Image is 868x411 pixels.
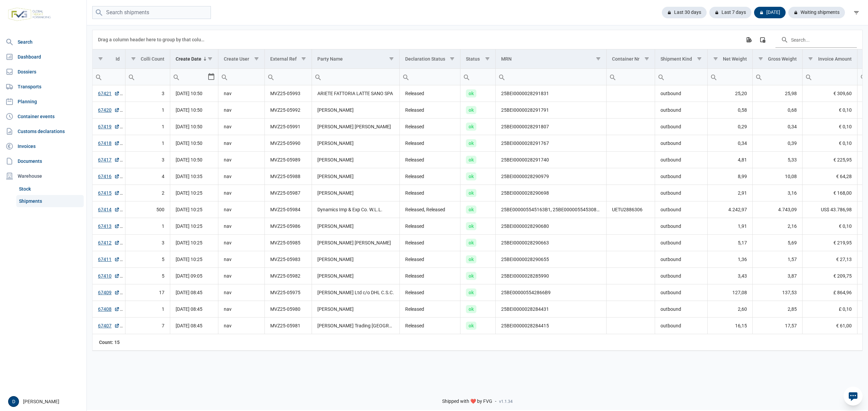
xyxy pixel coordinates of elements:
span: € 0,10 [839,140,852,147]
div: External Ref [270,56,297,62]
td: Released [400,218,460,235]
td: Column Container Nr [606,49,655,69]
td: outbound [655,185,707,201]
td: outbound [655,301,707,318]
td: 4 [125,168,170,185]
div: Invoice Amount [818,56,852,62]
td: 25BE000005545163B1, 25BE000005545308B4 [496,201,606,218]
span: ok [466,189,476,197]
td: [PERSON_NAME] [312,152,400,168]
td: MVZ25-05988 [265,168,312,185]
div: Container Nr [612,56,639,62]
td: Column Invoice Amount [803,49,857,69]
td: Column Gross Weight [752,49,803,69]
div: MRN [501,56,512,62]
a: 67419 [98,123,120,130]
span: ok [466,139,476,147]
td: Released [400,301,460,318]
div: Search box [496,69,508,85]
td: 5,17 [707,235,752,251]
td: 25BEI0000028291767 [496,135,606,152]
td: Released [400,251,460,268]
td: 25BEI0000028291807 [496,118,606,135]
span: US$ 43.786,98 [821,206,852,213]
span: [DATE] 10:25 [176,257,202,262]
td: Released [400,318,460,334]
input: Filter cell [607,69,655,85]
td: outbound [655,318,707,334]
td: [PERSON_NAME] [PERSON_NAME] [312,235,400,251]
a: Documents [3,154,84,168]
a: Stock [16,183,84,195]
td: [PERSON_NAME] [312,135,400,152]
td: Released [400,102,460,118]
td: 10,08 [752,168,803,185]
span: Show filter options for column 'Declaration Status' [450,56,455,61]
td: UETU2886306 [606,201,655,218]
td: Released [400,235,460,251]
div: Shipment Kind [660,56,692,62]
input: Filter cell [170,69,207,85]
a: 67412 [98,239,120,246]
div: Create Date [176,56,201,62]
span: [DATE] 10:50 [176,91,202,96]
div: Search box [753,69,765,85]
a: Invoices [3,139,84,153]
div: Colli Count [141,56,164,62]
div: Search box [708,69,720,85]
td: MVZ25-05981 [265,318,312,334]
td: 3 [125,152,170,168]
td: outbound [655,201,707,218]
td: Column Net Weight [707,49,752,69]
td: 25BEI0000028284431 [496,301,606,318]
td: [PERSON_NAME] Ltd c/o DHL C.S.C. [312,284,400,301]
td: Column Status [460,49,495,69]
td: 25BE000005542866B9 [496,284,606,301]
div: Data grid with 15 rows and 18 columns [93,30,862,351]
td: nav [218,85,265,102]
td: nav [218,218,265,235]
span: Show filter options for column 'Status' [485,56,490,61]
td: nav [218,152,265,168]
span: [DATE] 10:50 [176,140,202,146]
span: [DATE] 10:50 [176,157,202,163]
div: Status [466,56,480,62]
td: [PERSON_NAME] [312,301,400,318]
td: 1 [125,218,170,235]
td: nav [218,268,265,284]
td: Filter cell [460,69,495,85]
td: MVZ25-05975 [265,284,312,301]
td: Released [400,268,460,284]
td: [PERSON_NAME] [312,185,400,201]
div: Gross Weight [768,56,797,62]
td: nav [218,301,265,318]
td: Column Shipment Kind [655,49,707,69]
td: outbound [655,268,707,284]
input: Filter cell [496,69,606,85]
td: 2 [125,185,170,201]
td: 2,16 [752,218,803,235]
td: 25BEI0000028291831 [496,85,606,102]
td: 127,08 [707,284,752,301]
input: Filter cell [93,69,125,85]
td: MVZ25-05993 [265,85,312,102]
td: Released, Released [400,201,460,218]
td: outbound [655,102,707,118]
td: [PERSON_NAME] Trading [GEOGRAPHIC_DATA] [312,318,400,334]
td: Released [400,168,460,185]
td: 1 [125,118,170,135]
input: Filter cell [312,69,399,85]
a: 67407 [98,322,120,329]
span: € 0,10 [839,223,852,230]
span: ok [466,156,476,164]
td: 3,87 [752,268,803,284]
span: ok [466,89,476,98]
td: 500 [125,201,170,218]
td: 25BEI0000028290979 [496,168,606,185]
a: Transports [3,80,84,93]
span: [DATE] 10:50 [176,124,202,129]
td: Released [400,185,460,201]
input: Filter cell [803,69,857,85]
a: Dashboard [3,50,84,64]
td: 1,91 [707,218,752,235]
